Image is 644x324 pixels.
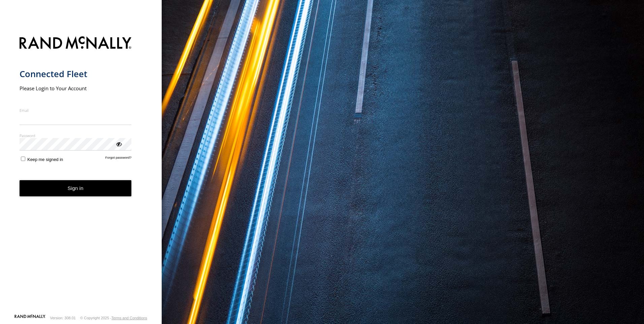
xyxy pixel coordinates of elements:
[105,156,132,162] a: Forgot password?
[21,157,25,161] input: Keep me signed in
[14,315,45,321] a: Visit our Website
[20,133,132,138] label: Password
[20,85,132,92] h2: Please Login to Your Account
[20,68,132,79] h1: Connected Fleet
[20,32,142,314] form: main
[27,157,63,162] span: Keep me signed in
[115,140,122,147] div: ViewPassword
[50,316,76,320] div: Version: 308.01
[20,35,132,52] img: Rand McNally
[20,180,132,197] button: Sign in
[111,316,147,320] a: Terms and Conditions
[20,108,132,113] label: Email
[80,316,147,320] div: © Copyright 2025 -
